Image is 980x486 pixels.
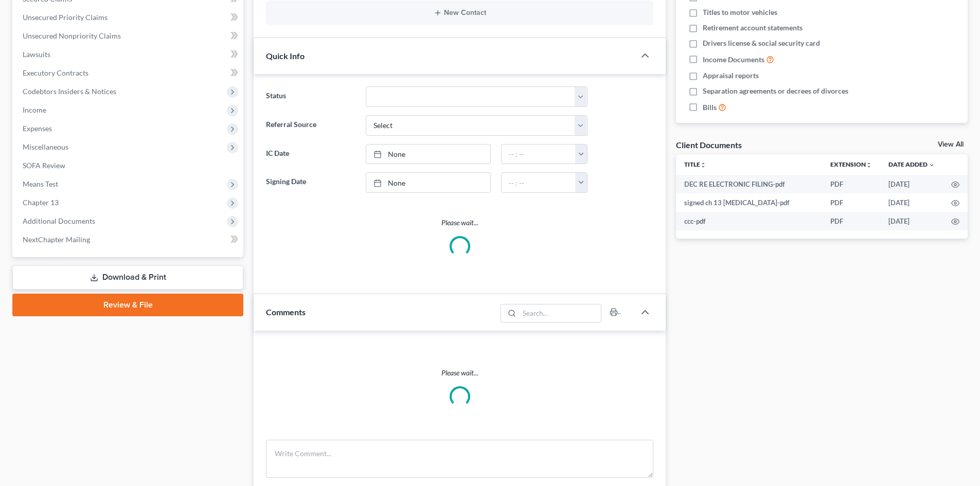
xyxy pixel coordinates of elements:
i: unfold_more [866,162,872,168]
span: Means Test [23,179,58,188]
span: Retirement account statements [703,23,803,33]
td: [DATE] [880,193,943,212]
span: Additional Documents [23,217,95,225]
a: Download & Print [12,265,243,290]
a: Executory Contracts [14,64,243,82]
a: None [366,173,490,192]
span: Expenses [23,124,52,133]
a: NextChapter Mailing [14,230,243,249]
span: Quick Info [266,51,305,61]
td: DEC RE ELECTRONIC FILING-pdf [676,175,822,193]
span: Chapter 13 [23,198,59,207]
span: Lawsuits [23,50,50,59]
a: Lawsuits [14,45,243,64]
p: Please wait... [266,218,653,228]
a: SOFA Review [14,156,243,175]
span: Drivers license & social security card [703,38,820,48]
button: New Contact [274,9,645,17]
a: None [366,145,490,164]
span: Unsecured Priority Claims [23,13,108,22]
span: Titles to motor vehicles [703,7,777,17]
label: Signing Date [261,172,360,193]
i: unfold_more [700,162,706,168]
a: Unsecured Nonpriority Claims [14,27,243,45]
span: Appraisal reports [703,70,759,81]
input: -- : -- [502,173,576,192]
span: Income [23,105,46,114]
td: [DATE] [880,212,943,230]
label: IC Date [261,144,360,165]
label: Referral Source [261,115,360,136]
input: Search... [520,304,601,322]
i: expand_more [929,162,935,168]
span: Separation agreements or decrees of divorces [703,86,848,96]
input: -- : -- [502,145,576,164]
td: PDF [822,212,880,230]
td: PDF [822,175,880,193]
a: Extensionunfold_more [830,160,872,168]
span: Comments [266,307,306,317]
span: Bills [703,102,717,113]
span: Income Documents [703,55,764,65]
td: ccc-pdf [676,212,822,230]
span: Miscellaneous [23,142,68,151]
span: Unsecured Nonpriority Claims [23,31,121,40]
div: Client Documents [676,139,742,150]
span: SOFA Review [23,161,65,170]
label: Status [261,86,360,107]
a: View All [938,141,964,148]
a: Review & File [12,294,243,316]
span: Codebtors Insiders & Notices [23,87,116,96]
td: signed ch 13 [MEDICAL_DATA]-pdf [676,193,822,212]
a: Date Added expand_more [888,160,935,168]
span: NextChapter Mailing [23,235,90,244]
td: [DATE] [880,175,943,193]
td: PDF [822,193,880,212]
span: Executory Contracts [23,68,88,77]
a: Titleunfold_more [684,160,706,168]
a: Unsecured Priority Claims [14,8,243,27]
p: Please wait... [266,368,653,378]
